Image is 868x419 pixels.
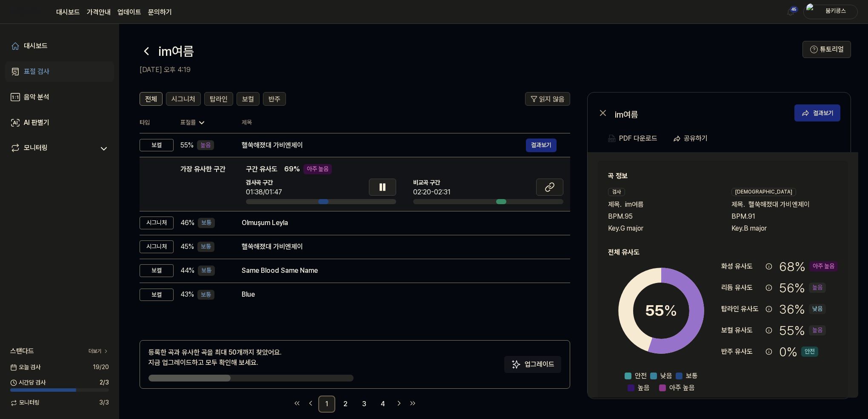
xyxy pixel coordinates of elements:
[140,217,174,229] div: 시그니처
[721,325,762,335] div: 보컬 유사도
[198,266,215,276] div: 보통
[806,3,817,20] img: profile
[140,113,174,133] th: 타입
[504,363,561,371] a: Sparkles업그레이드
[608,171,838,181] h2: 곡 정보
[664,301,677,320] span: %
[526,139,557,152] a: 결과보기
[779,257,838,275] div: 68 %
[588,152,858,398] a: 곡 정보검사제목.im여름BPM.95Key.G major[DEMOGRAPHIC_DATA]제목.핼쑥해졌대 가비엔제이BPM.91Key.B major전체 유사도55%안전낮음보통높음아...
[148,347,282,368] div: 등록한 곡과 유사한 곡을 최대 50개까지 찾았어요. 지금 업그레이드하고 모두 확인해 보세요.
[645,299,677,322] div: 55
[731,188,796,196] div: [DEMOGRAPHIC_DATA]
[721,347,762,357] div: 반주 유사도
[24,41,48,51] div: 대시보드
[117,7,141,17] a: 업데이트
[171,94,195,104] span: 시그니처
[635,371,647,381] span: 안전
[180,164,226,204] div: 가장 유사한 구간
[10,363,40,372] span: 오늘 검사
[356,396,373,413] a: 3
[242,266,557,276] div: Same Blood Same Name
[393,397,405,409] a: Go to next page
[180,140,194,150] span: 55 %
[785,7,796,17] img: 알림
[148,7,172,17] a: 문의하기
[608,135,616,142] img: PDF Download
[802,41,851,58] button: 튜토리얼
[180,266,194,276] span: 44 %
[504,356,561,373] button: 업그레이드
[24,66,49,77] div: 표절 검사
[407,397,419,409] a: Go to last page
[180,242,194,252] span: 45 %
[242,94,254,104] span: 보컬
[140,396,570,413] nav: pagination
[625,199,644,210] span: im여름
[237,92,260,106] button: 보컬
[24,118,49,128] div: AI 판별기
[242,289,557,300] div: Blue
[89,348,109,355] a: 더보기
[99,399,109,407] span: 3 / 3
[748,199,810,210] span: 핼쑥해졌대 가비엔제이
[303,164,332,174] div: 아주 높음
[686,371,698,381] span: 보통
[263,92,286,106] button: 반주
[794,104,840,121] button: 결과보기
[305,397,317,409] a: Go to previous page
[197,290,214,300] div: 보통
[318,396,335,413] a: 1
[809,325,826,335] div: 높음
[803,5,858,19] button: profile붐키콩스
[242,242,557,252] div: 핼쑥해졌대 가비엔제이
[525,92,570,106] button: 읽지 않음
[5,61,114,82] a: 표절 검사
[779,300,826,318] div: 36 %
[246,187,282,197] div: 01:38/01:47
[140,139,174,152] div: 보컬
[539,94,565,104] span: 읽지 않음
[140,92,163,106] button: 전체
[731,199,745,210] span: 제목 .
[413,187,451,197] div: 02:20-02:31
[5,113,114,133] a: AI 판별기
[5,36,114,56] a: 대시보드
[779,321,826,339] div: 55 %
[721,261,762,272] div: 화성 유사도
[145,94,157,104] span: 전체
[10,399,40,407] span: 모니터링
[93,363,109,372] span: 19 / 20
[779,343,818,361] div: 0 %
[140,264,174,277] div: 보컬
[24,92,49,102] div: 음악 분석
[638,383,650,393] span: 높음
[608,211,714,222] div: BPM. 95
[790,6,798,13] div: 45
[619,133,657,144] div: PDF 다운로드
[100,379,109,387] span: 2 / 3
[819,7,852,16] div: 붐키콩스
[204,92,233,106] button: 탑라인
[180,218,194,228] span: 46 %
[158,42,194,60] h1: im여름
[180,289,194,300] span: 43 %
[268,94,280,104] span: 반주
[813,108,834,118] div: 결과보기
[197,242,214,252] div: 보통
[608,247,838,257] h2: 전체 유사도
[210,94,228,104] span: 탑라인
[10,143,95,155] a: 모니터링
[337,396,354,413] a: 2
[660,371,672,381] span: 낮음
[242,140,526,150] div: 핼쑥해졌대 가비엔제이
[5,87,114,107] a: 음악 분석
[10,346,34,356] span: 스탠다드
[140,289,174,301] div: 보컬
[669,383,695,393] span: 아주 높음
[809,304,826,314] div: 낮음
[140,65,802,75] h2: [DATE] 오후 4:19
[180,118,228,127] div: 표절률
[779,279,826,297] div: 56 %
